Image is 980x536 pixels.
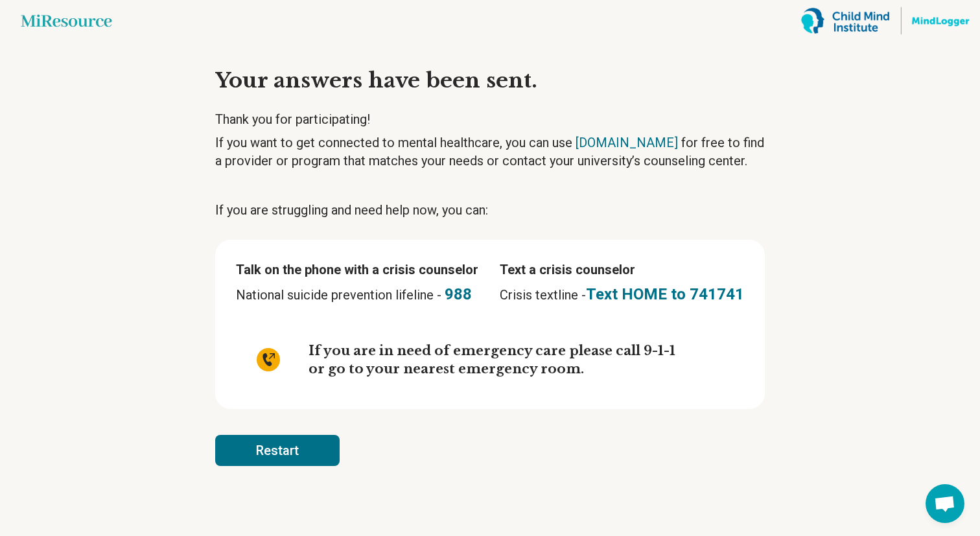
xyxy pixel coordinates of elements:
p: Crisis textline - [500,284,744,306]
button: Restart [215,435,340,466]
p: Talk on the phone with a crisis counselor [236,261,478,279]
a: 988 [445,285,472,303]
p: or go to your nearest emergency room. [309,360,675,378]
p: Text a crisis counselor [500,261,744,279]
a: Text HOME to 741741 [586,285,744,303]
div: Open chat [926,484,964,523]
h5: Thank you for participating! [215,110,765,128]
p: If you are in need of emergency care please call 9-1-1 [309,342,675,360]
p: If you are struggling and need help now, you can: [215,201,765,219]
h3: Your answers have been sent. [215,67,765,95]
a: [DOMAIN_NAME] [576,135,678,150]
p: If you want to get connected to mental healthcare, you can use for free to find a provider or pro... [215,134,765,170]
p: National suicide prevention lifeline - [236,284,478,306]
